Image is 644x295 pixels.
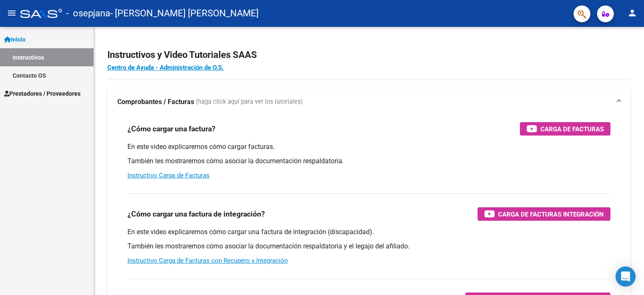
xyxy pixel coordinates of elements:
h3: ¿Cómo cargar una factura de integración? [127,208,265,220]
a: Instructivo Carga de Facturas con Recupero x Integración [127,257,288,264]
span: - osepjana [66,4,110,23]
a: Centro de Ayuda - Administración de O.S. [107,64,223,71]
span: Carga de Facturas [540,124,604,134]
span: Carga de Facturas Integración [498,209,604,219]
p: En este video explicaremos cómo cargar una factura de integración (discapacidad). [127,227,610,237]
h3: ¿Cómo cargar una factura? [127,123,216,135]
button: Carga de Facturas Integración [478,207,610,221]
a: Instructivo Carga de Facturas [127,172,210,179]
span: (haga click aquí para ver los tutoriales) [196,97,303,107]
p: En este video explicaremos cómo cargar facturas. [127,142,610,151]
p: También les mostraremos cómo asociar la documentación respaldatoria. [127,157,610,166]
span: Prestadores / Proveedores [4,89,80,98]
span: - [PERSON_NAME] [PERSON_NAME] [110,4,259,23]
span: Inicio [4,35,26,44]
h2: Instructivos y Video Tutoriales SAAS [107,47,631,63]
button: Carga de Facturas [520,122,610,136]
p: También les mostraremos cómo asociar la documentación respaldatoria y el legajo del afiliado. [127,242,610,251]
mat-icon: menu [7,8,17,18]
mat-expansion-panel-header: Comprobantes / Facturas (haga click aquí para ver los tutoriales) [107,89,631,115]
mat-icon: person [627,8,637,18]
div: Open Intercom Messenger [615,266,636,287]
strong: Comprobantes / Facturas [117,97,194,107]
